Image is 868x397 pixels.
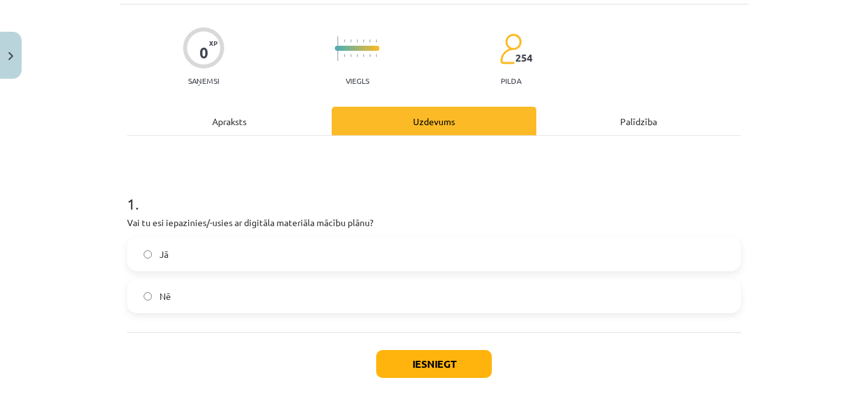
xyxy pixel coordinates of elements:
[200,44,208,62] div: 0
[337,36,339,61] img: icon-long-line-d9ea69661e0d244f92f715978eff75569469978d946b2353a9bb055b3ed8787d.svg
[363,54,364,57] img: icon-short-line-57e1e144782c952c97e751825c79c345078a6d821885a25fce030b3d8c18986b.svg
[499,33,522,65] img: students-c634bb4e5e11cddfef0936a35e636f08e4e9abd3cc4e673bd6f9a4125e45ecb1.svg
[344,54,345,57] img: icon-short-line-57e1e144782c952c97e751825c79c345078a6d821885a25fce030b3d8c18986b.svg
[144,292,152,300] input: Nē
[346,76,369,85] p: Viegls
[515,52,532,64] span: 254
[344,39,345,43] img: icon-short-line-57e1e144782c952c97e751825c79c345078a6d821885a25fce030b3d8c18986b.svg
[369,54,370,57] img: icon-short-line-57e1e144782c952c97e751825c79c345078a6d821885a25fce030b3d8c18986b.svg
[376,54,377,57] img: icon-short-line-57e1e144782c952c97e751825c79c345078a6d821885a25fce030b3d8c18986b.svg
[183,76,224,85] p: Saņemsi
[376,350,492,378] button: Iesniegt
[159,248,168,261] span: Jā
[144,250,152,259] input: Jā
[369,39,370,43] img: icon-short-line-57e1e144782c952c97e751825c79c345078a6d821885a25fce030b3d8c18986b.svg
[127,173,741,212] h1: 1 .
[209,39,217,46] span: XP
[350,54,351,57] img: icon-short-line-57e1e144782c952c97e751825c79c345078a6d821885a25fce030b3d8c18986b.svg
[501,76,521,85] p: pilda
[350,39,351,43] img: icon-short-line-57e1e144782c952c97e751825c79c345078a6d821885a25fce030b3d8c18986b.svg
[332,107,536,135] div: Uzdevums
[127,107,332,135] div: Apraksts
[376,39,377,43] img: icon-short-line-57e1e144782c952c97e751825c79c345078a6d821885a25fce030b3d8c18986b.svg
[536,107,741,135] div: Palīdzība
[159,290,171,303] span: Nē
[127,216,741,229] p: Vai tu esi iepazinies/-usies ar digitāla materiāla mācību plānu?
[356,39,358,43] img: icon-short-line-57e1e144782c952c97e751825c79c345078a6d821885a25fce030b3d8c18986b.svg
[363,39,364,43] img: icon-short-line-57e1e144782c952c97e751825c79c345078a6d821885a25fce030b3d8c18986b.svg
[356,54,358,57] img: icon-short-line-57e1e144782c952c97e751825c79c345078a6d821885a25fce030b3d8c18986b.svg
[8,52,13,60] img: icon-close-lesson-0947bae3869378f0d4975bcd49f059093ad1ed9edebbc8119c70593378902aed.svg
